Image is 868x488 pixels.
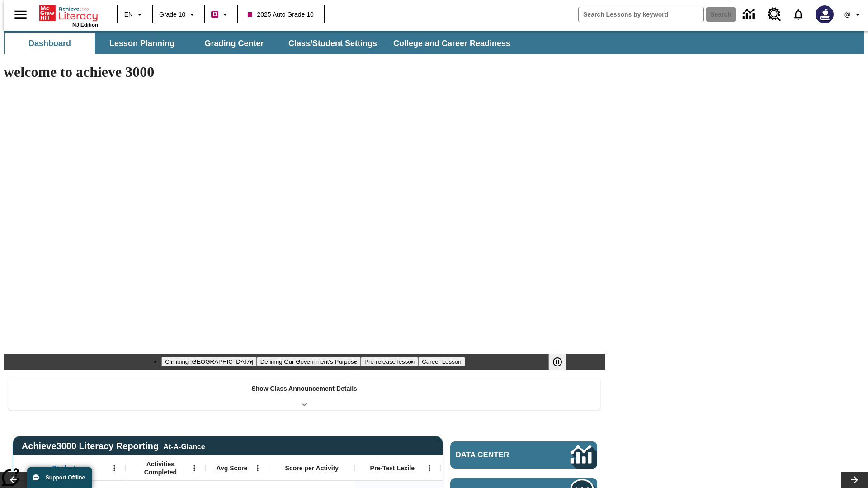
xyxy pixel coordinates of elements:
div: At-A-Glance [163,441,205,451]
a: Resource Center, Will open in new tab [762,2,787,27]
button: Open Menu [188,461,201,475]
span: B [212,9,217,20]
span: Student [52,464,75,472]
div: SubNavbar [4,33,519,54]
span: @ [844,10,850,19]
a: Notifications [787,3,810,26]
span: Grade 10 [159,10,185,19]
button: College and Career Readiness [386,33,518,54]
button: Slide 1 Climbing Mount Tai [161,357,256,366]
button: Slide 4 Career Lesson [418,357,465,366]
button: Language: EN, Select a language [120,6,149,23]
span: Achieve3000 Literacy Reporting [22,441,205,451]
h1: welcome to achieve 3000 [4,64,605,80]
span: 2025 Auto Grade 10 [248,10,313,19]
span: Data Center [456,450,540,460]
button: Grade: Grade 10, Select a grade [156,6,201,23]
button: Pause [548,354,566,370]
button: Profile/Settings [839,6,868,23]
p: Show Class Announcement Details [251,384,357,394]
input: search field [579,7,703,22]
button: Open Menu [251,461,264,475]
button: Lesson Planning [97,33,187,54]
img: Avatar [816,5,834,23]
span: EN [124,10,133,19]
button: Select a new avatar [810,3,839,26]
a: Home [39,4,98,22]
button: Support Offline [27,467,92,488]
button: Slide 3 Pre-release lesson [361,357,418,366]
button: Slide 2 Defining Our Government's Purpose [257,357,361,366]
button: Open Menu [423,461,436,475]
button: Grading Center [189,33,279,54]
span: Activities Completed [131,460,190,476]
a: Data Center [737,2,762,27]
div: Pause [548,354,576,370]
button: Open side menu [7,1,34,28]
button: Open Menu [108,461,121,475]
button: Boost Class color is violet red. Change class color [208,6,234,23]
button: Class/Student Settings [281,33,384,54]
button: Lesson carousel, Next [841,472,868,488]
span: Support Offline [46,474,85,481]
div: Home [39,3,98,28]
a: Data Center [450,441,597,469]
span: Score per Activity [285,464,339,472]
div: SubNavbar [4,31,864,54]
span: Pre-Test Lexile [370,464,415,472]
button: Dashboard [5,33,95,54]
div: Show Class Announcement Details [8,379,600,410]
span: Avg Score [216,464,247,472]
span: NJ Edition [72,22,98,28]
